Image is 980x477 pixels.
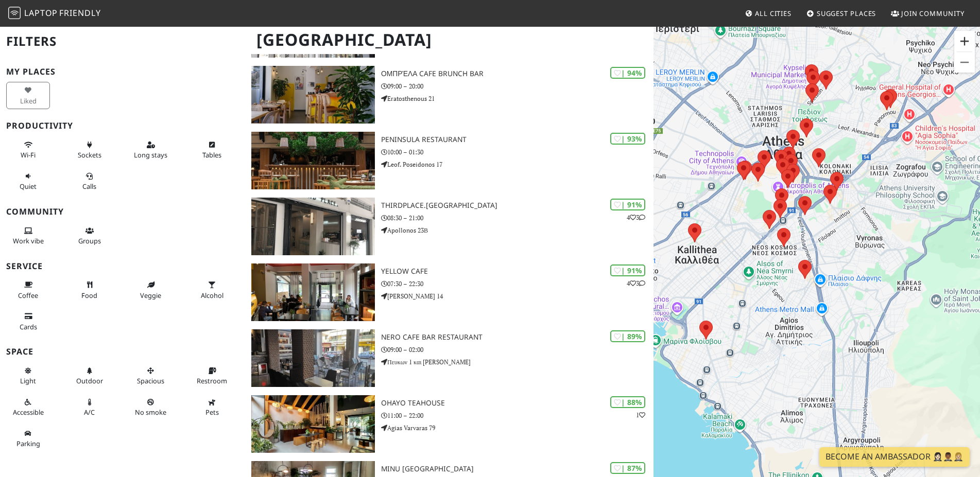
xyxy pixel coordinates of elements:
[67,362,111,390] button: Outdoor
[13,408,44,417] span: Accessible
[381,267,654,276] h3: Yellow Cafe
[817,9,876,18] span: Suggest Places
[78,236,101,245] span: Group tables
[6,347,239,357] h3: Space
[251,263,375,321] img: Yellow Cafe
[251,66,375,123] img: Ομπρέλα Cafe Brunch Bar
[6,136,50,164] button: Wi-Fi
[901,9,965,18] span: Join Community
[245,329,654,387] a: Nero Cafe Bar Restaurant | 89% Nero Cafe Bar Restaurant 09:00 – 02:00 Πευκων 1 και [PERSON_NAME]
[82,182,96,191] span: Video/audio calls
[20,322,37,331] span: Credit cards
[610,330,645,342] div: | 89%
[190,136,234,164] button: Tables
[381,279,654,289] p: 07:30 – 22:30
[67,276,111,304] button: Food
[6,222,50,250] button: Work vibe
[190,276,234,304] button: Alcohol
[381,81,654,91] p: 09:00 – 20:00
[251,329,375,387] img: Nero Cafe Bar Restaurant
[954,31,975,51] button: Zoom in
[67,394,111,421] button: A/C
[245,198,654,255] a: Thirdplace.Athens | 91% 43 Thirdplace.[GEOGRAPHIC_DATA] 08:30 – 21:00 Apollonos 23Β
[16,439,40,448] span: Parking
[190,362,234,390] button: Restroom
[67,168,111,195] button: Calls
[741,4,796,23] a: All Cities
[755,9,792,18] span: All Cities
[610,199,645,210] div: | 91%
[251,132,375,189] img: Peninsula Restaurant
[245,395,654,453] a: Ohayo Teahouse | 88% 1 Ohayo Teahouse 11:00 – 22:00 Agias Varvaras 79
[140,291,161,300] span: Veggie
[8,7,21,19] img: LaptopFriendly
[6,276,50,304] button: Coffee
[6,26,239,57] h2: Filters
[129,362,173,390] button: Spacious
[134,150,167,160] span: Long stays
[6,168,50,195] button: Quiet
[18,291,38,300] span: Coffee
[76,376,103,385] span: Outdoor area
[381,135,654,144] h3: Peninsula Restaurant
[251,198,375,255] img: Thirdplace.Athens
[205,408,219,417] span: Pet friendly
[6,394,50,421] button: Accessible
[6,425,50,452] button: Parking
[6,121,239,131] h3: Productivity
[381,213,654,223] p: 08:30 – 21:00
[381,333,654,342] h3: Nero Cafe Bar Restaurant
[197,376,227,385] span: Restroom
[610,396,645,408] div: | 88%
[610,264,645,276] div: | 91%
[610,67,645,79] div: | 94%
[381,160,654,169] p: Leof. Poseidonos 17
[381,201,654,210] h3: Thirdplace.[GEOGRAPHIC_DATA]
[20,376,36,385] span: Natural light
[381,147,654,157] p: 10:00 – 01:30
[6,207,239,217] h3: Community
[201,291,223,300] span: Alcohol
[381,291,654,301] p: [PERSON_NAME] 14
[6,261,239,271] h3: Service
[802,4,881,23] a: Suggest Places
[381,411,654,420] p: 11:00 – 22:00
[248,26,651,54] h1: [GEOGRAPHIC_DATA]
[251,395,375,453] img: Ohayo Teahouse
[610,462,645,474] div: | 87%
[8,5,101,23] a: LaptopFriendly LaptopFriendly
[245,132,654,189] a: Peninsula Restaurant | 93% Peninsula Restaurant 10:00 – 01:30 Leof. Poseidonos 17
[887,4,969,23] a: Join Community
[636,410,645,420] p: 1
[6,308,50,335] button: Cards
[78,150,101,160] span: Power sockets
[627,278,645,288] p: 4 3
[610,133,645,145] div: | 93%
[129,136,173,164] button: Long stays
[245,263,654,321] a: Yellow Cafe | 91% 43 Yellow Cafe 07:30 – 22:30 [PERSON_NAME] 14
[21,150,36,160] span: Stable Wi-Fi
[202,150,221,160] span: Work-friendly tables
[81,291,97,300] span: Food
[381,423,654,433] p: Agias Varvaras 79
[6,362,50,390] button: Light
[819,447,970,467] a: Become an Ambassador 🤵🏻‍♀️🤵🏾‍♂️🤵🏼‍♀️
[84,408,95,417] span: Air conditioned
[245,66,654,123] a: Ομπρέλα Cafe Brunch Bar | 94% Ομπρέλα Cafe Brunch Bar 09:00 – 20:00 Eratosthenous 21
[13,236,44,245] span: People working
[381,69,654,78] h3: Ομπρέλα Cafe Brunch Bar
[627,213,645,222] p: 4 3
[129,276,173,304] button: Veggie
[135,408,166,417] span: Smoke free
[954,52,975,73] button: Zoom out
[381,94,654,103] p: Eratosthenous 21
[137,376,164,385] span: Spacious
[381,225,654,235] p: Apollonos 23Β
[67,136,111,164] button: Sockets
[24,7,58,19] span: Laptop
[190,394,234,421] button: Pets
[381,399,654,408] h3: Ohayo Teahouse
[381,465,654,473] h3: MINU [GEOGRAPHIC_DATA]
[20,182,37,191] span: Quiet
[381,357,654,367] p: Πευκων 1 και [PERSON_NAME]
